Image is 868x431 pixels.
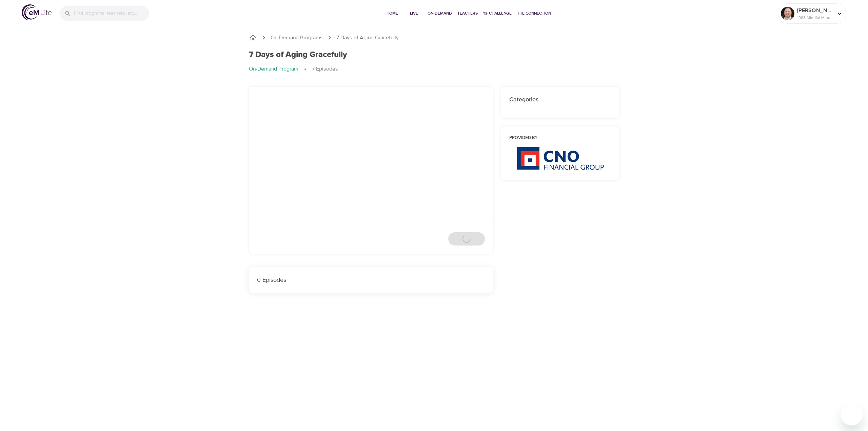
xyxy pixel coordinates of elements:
[249,65,298,73] p: On-Demand Program
[249,50,347,60] h1: 7 Days of Aging Gracefully
[841,404,863,426] iframe: Button to launch messaging window
[312,65,338,73] p: 7 Episodes
[249,65,619,73] nav: breadcrumb
[22,4,52,20] img: logo
[797,15,833,21] p: 1983 Mindful Minutes
[516,147,604,170] img: CNO%20logo.png
[336,34,399,42] p: 7 Days of Aging Gracefully
[483,10,512,17] span: 1% Challenge
[249,34,619,42] nav: breadcrumb
[509,95,611,105] h6: Categories
[271,34,323,42] a: On-Demand Programs
[74,6,149,21] input: Find programs, teachers, etc...
[428,10,452,17] span: On-Demand
[406,10,422,17] span: Live
[797,6,833,15] p: [PERSON_NAME]
[384,10,400,17] span: Home
[509,135,611,142] h6: Provided by
[257,275,485,285] p: 0 Episodes
[517,10,551,17] span: The Connection
[781,7,794,20] img: Remy Sharp
[457,10,478,17] span: Teachers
